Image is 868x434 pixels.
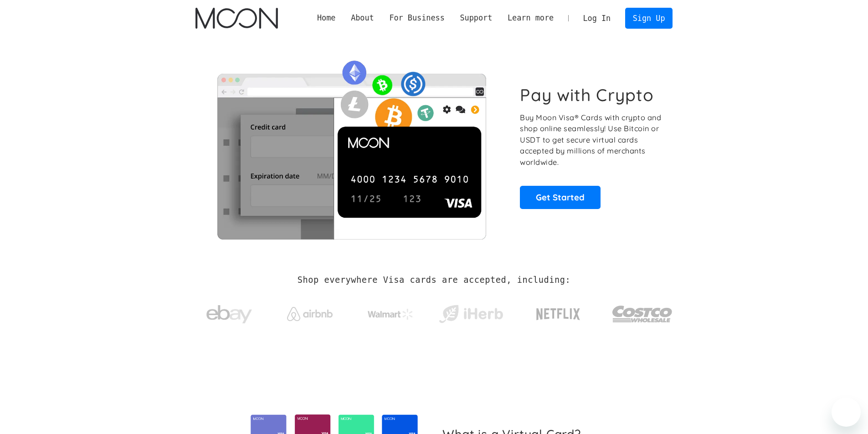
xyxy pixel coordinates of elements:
a: Costco [612,288,673,336]
img: ebay [206,300,252,329]
img: Costco [612,297,673,331]
img: Moon Logo [195,8,278,29]
div: Learn more [500,12,561,24]
img: Netflix [535,303,581,326]
a: Home [309,12,343,24]
img: Airbnb [287,307,333,321]
div: About [351,12,374,24]
img: Walmart [368,309,413,320]
a: home [195,8,278,29]
p: Buy Moon Visa® Cards with crypto and shop online seamlessly! Use Bitcoin or USDT to get secure vi... [520,112,663,168]
img: iHerb [437,302,505,326]
div: About [343,12,381,24]
iframe: Button to launch messaging window [832,398,861,427]
a: Get Started [520,186,601,209]
a: Airbnb [276,298,344,326]
img: Moon Cards let you spend your crypto anywhere Visa is accepted. [195,54,508,239]
div: For Business [382,12,452,24]
a: Netflix [518,294,599,330]
a: Walmart [356,300,424,324]
div: Support [452,12,500,24]
a: Sign Up [625,8,673,28]
a: iHerb [437,293,505,331]
div: Support [460,12,492,24]
h1: Pay with Crypto [520,85,654,105]
div: For Business [389,12,444,24]
a: Log In [575,8,618,28]
h2: Shop everywhere Visa cards are accepted, including: [298,275,570,285]
div: Learn more [508,12,554,24]
a: ebay [195,291,263,333]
